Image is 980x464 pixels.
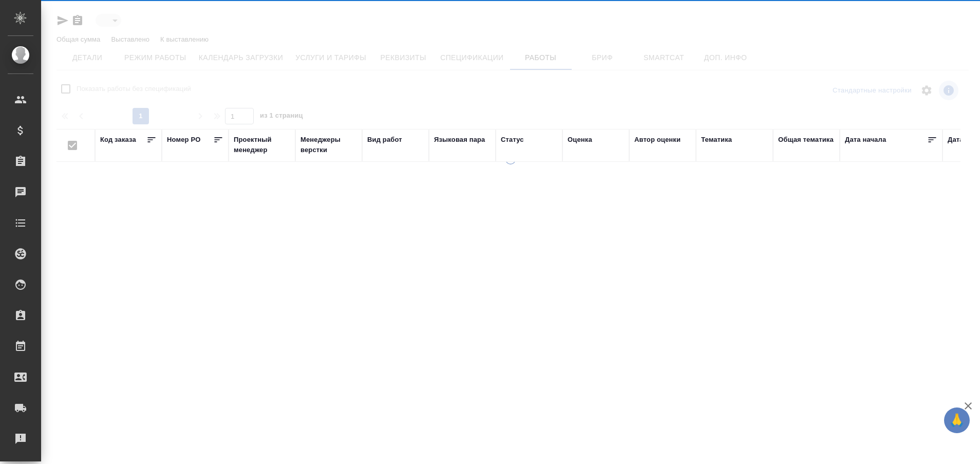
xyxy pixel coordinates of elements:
[167,135,200,145] div: Номер PO
[234,135,290,155] div: Проектный менеджер
[778,135,834,145] div: Общая тематика
[367,135,402,145] div: Вид работ
[568,135,592,145] div: Оценка
[944,407,970,433] button: 🙏
[501,135,524,145] div: Статус
[100,135,136,145] div: Код заказа
[845,135,886,145] div: Дата начала
[948,410,966,431] span: 🙏
[300,135,357,155] div: Менеджеры верстки
[701,135,732,145] div: Тематика
[634,135,681,145] div: Автор оценки
[434,135,485,145] div: Языковая пара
